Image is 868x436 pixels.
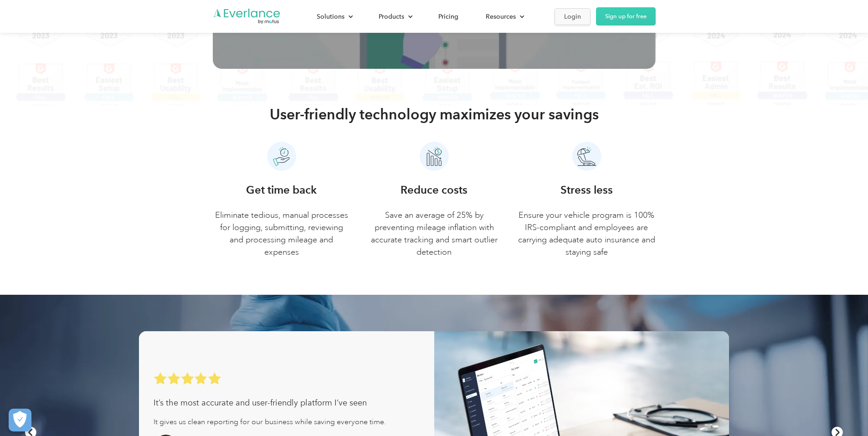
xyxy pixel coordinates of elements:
[67,54,113,73] input: Submit
[429,9,467,25] a: Pricing
[379,11,404,22] div: Products
[9,409,31,431] button: Cookies Settings
[564,11,581,22] div: Login
[560,182,613,198] h3: Stress less
[308,9,360,25] div: Solutions
[555,8,591,25] a: Login
[270,105,599,123] h2: User-friendly technology maximizes your savings
[154,397,367,409] div: It’s the most accurate and user-friendly platform I’ve seen
[370,9,420,25] div: Products
[518,209,656,258] p: Ensure your vehicle program is 100% IRS-compliant and employees are carrying adequate auto insura...
[213,8,281,25] a: Go to homepage
[486,11,516,22] div: Resources
[401,182,467,198] h3: Reduce costs
[246,182,317,198] h3: Get time back
[477,9,532,25] div: Resources
[213,209,351,258] p: Eliminate tedious, manual processes for logging, submitting, reviewing and processing mileage and...
[438,11,458,22] div: Pricing
[154,416,386,427] div: It gives us clean reporting for our business while saving everyone time.
[365,209,503,258] p: Save an average of 25% by preventing mileage inflation with accurate tracking and smart outlier d...
[596,7,656,26] a: Sign up for free
[317,11,344,22] div: Solutions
